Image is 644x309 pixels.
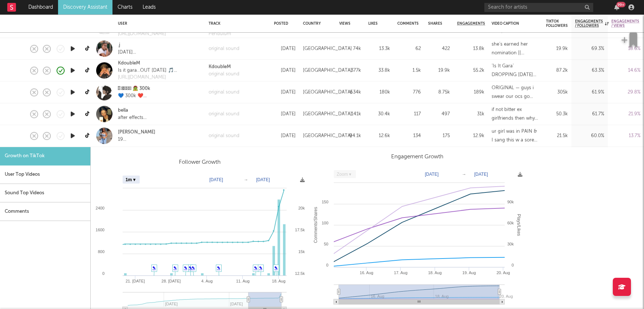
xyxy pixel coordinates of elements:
[457,21,485,26] span: Engagements
[397,66,421,75] div: 1.5k
[303,110,352,118] div: [GEOGRAPHIC_DATA]
[575,19,603,28] span: Engagements / Followers
[98,249,104,254] text: 800
[368,21,379,26] div: Likes
[507,200,514,204] text: 90k
[209,21,263,26] div: Track
[457,110,484,118] div: 31k
[118,85,150,93] a: 𓏲 ๋࣭ 𝓻𝙞𝙖 🧟 300k
[397,21,419,26] div: Comments
[611,19,639,28] span: Engagements / Views
[397,88,421,97] div: 776
[507,221,514,225] text: 60k
[303,66,352,75] div: [GEOGRAPHIC_DATA]
[209,70,239,78] div: original sound
[118,136,155,143] div: 19 Singerrr
[118,92,180,99] div: 💙 300k ❤️ spam @remixria 🦦🫐 ⋆𐙚₊ 𝔰,𝔫,𝔢 ᥫ᭡. 🌷 mw @#𝑽𝑬𝑬 ꩜₊⊹ 🌷 ⋆˙⟡
[368,88,390,97] div: 180k
[611,110,640,118] div: 21.9 %
[492,84,539,101] div: ORIGINAL — guys i swear our ocs go through EVERYTHIJG 💔💔💔 u get the idea right haha… anyways don’...
[546,66,568,75] div: 87.2k
[173,266,177,270] a: ✎
[616,2,625,7] div: 99 +
[339,66,361,75] div: 377k
[303,131,352,140] div: [GEOGRAPHIC_DATA]
[272,279,286,283] text: 18. Aug
[492,105,539,123] div: if not bitter ex girlfriends then why so bitter awkward exes coded 🤔🤔🏳️‍🌈 #namtanfilm #น้ำตาลฟิล์...
[428,110,450,118] div: 497
[326,263,328,267] text: 0
[118,49,201,56] div: [DATE] awfc <3 [PERSON_NAME] & [PERSON_NAME] have been here
[546,88,568,97] div: 305k
[546,110,568,118] div: 50.3k
[96,228,104,232] text: 1600
[397,110,421,118] div: 117
[457,88,484,97] div: 189k
[614,4,619,10] button: 99+
[391,153,443,161] h3: Engagement Growth
[244,177,248,182] text: →
[474,172,488,177] text: [DATE]
[324,242,328,246] text: 50
[274,88,296,97] div: [DATE]
[209,89,239,96] a: original sound
[339,44,361,53] div: 74k
[360,271,373,275] text: 16. Aug
[546,19,568,28] div: TikTok Followers
[118,114,152,121] div: after effects twt: @filmrachq
[322,221,328,225] text: 100
[457,66,484,75] div: 55.2k
[118,60,140,67] a: KdoubleM
[298,206,305,210] text: 20k
[428,21,442,26] div: Shares
[161,279,181,283] text: 28. [DATE]
[546,44,568,53] div: 19.9k
[428,66,450,75] div: 19.9k
[313,207,318,243] text: Comments/Shares
[295,271,305,276] text: 12.5k
[189,266,192,270] a: ✎
[126,279,145,283] text: 21. [DATE]
[118,42,120,49] a: .j
[209,64,239,71] a: KdoubleM
[428,131,450,140] div: 175
[611,88,640,97] div: 29.8 %
[492,127,539,145] div: ur girl was in PAIN & I sang this w a sore throat so NO JUDGEMENT PLZ Who wants a full version x ...
[322,200,328,204] text: 150
[209,132,239,139] a: original sound
[303,44,352,53] div: [GEOGRAPHIC_DATA]
[512,263,514,267] text: 0
[179,158,221,167] h3: Follower Growth
[457,131,484,140] div: 12.9k
[394,271,407,275] text: 17. Aug
[259,266,262,270] a: ✎
[507,242,514,246] text: 30k
[274,110,296,118] div: [DATE]
[118,74,201,81] a: [URL][DOMAIN_NAME]
[217,266,220,270] a: ✎
[118,129,155,136] a: [PERSON_NAME]
[303,21,328,26] div: Country
[611,131,640,140] div: 13.7 %
[575,110,604,118] div: 61.7 %
[209,177,223,182] text: [DATE]
[209,110,239,118] a: original sound
[339,21,350,26] div: Views
[457,44,484,53] div: 13.8k
[368,66,390,75] div: 33.8k
[397,44,421,53] div: 62
[256,177,270,182] text: [DATE]
[201,279,213,283] text: 4. Aug
[152,266,156,270] a: ✎
[611,44,640,53] div: 18.6 %
[236,279,250,283] text: 11. Aug
[484,3,593,12] input: Search for artists
[209,31,246,38] a: Pendulum
[96,206,104,210] text: 2400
